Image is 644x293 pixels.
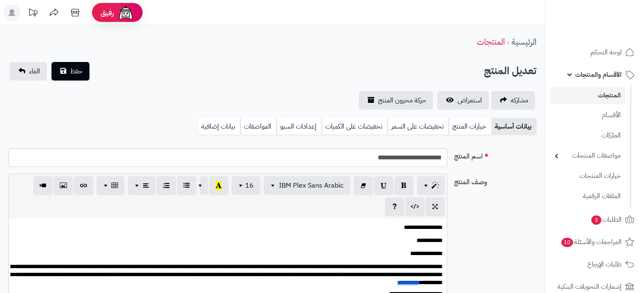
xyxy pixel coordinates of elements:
span: المراجعات والأسئلة [560,236,622,248]
a: الغاء [10,62,47,81]
a: إعدادات السيو [276,118,322,135]
a: المنتجات [550,87,625,104]
h2: تعديل المنتج [484,62,536,80]
span: الطلبات [590,214,622,226]
a: الأقسام [550,106,625,124]
span: طلبات الإرجاع [587,258,622,270]
button: 16 [232,176,260,195]
span: 16 [245,180,254,191]
span: إشعارات التحويلات البنكية [557,281,622,293]
span: حفظ [70,66,83,76]
span: 3 [591,215,602,225]
a: خيارات المنتجات [550,167,625,185]
span: IBM Plex Sans Arabic [279,180,344,191]
button: IBM Plex Sans Arabic [264,176,350,195]
a: المنتجات [477,35,505,48]
label: وصف المنتج [451,174,540,187]
img: ai-face.png [117,4,134,21]
a: تخفيضات على السعر [387,118,449,135]
a: خيارات المنتج [449,118,491,135]
a: تخفيضات على الكميات [322,118,387,135]
span: لوحة التحكم [590,46,622,58]
a: مشاركه [491,91,535,110]
button: حفظ [51,62,89,81]
a: بيانات أساسية [491,118,536,135]
a: تحديثات المنصة [22,4,43,23]
a: الملفات الرقمية [550,187,625,205]
span: 10 [561,237,574,247]
a: لوحة التحكم [550,42,639,62]
span: مشاركه [511,95,528,105]
span: حركة مخزون المنتج [378,95,426,105]
a: المواصفات [240,118,276,135]
a: المراجعات والأسئلة10 [550,232,639,252]
img: logo-2.png [587,6,636,24]
a: بيانات إضافية [198,118,240,135]
a: استعراض [437,91,489,110]
span: استعراض [457,95,482,105]
a: طلبات الإرجاع [550,254,639,274]
span: رفيق [100,8,114,18]
label: اسم المنتج [451,148,540,161]
a: الرئيسية [511,35,536,48]
a: مواصفات المنتجات [550,147,625,165]
a: الماركات [550,126,625,145]
span: الغاء [29,66,40,76]
span: الأقسام والمنتجات [575,69,622,81]
a: حركة مخزون المنتج [359,91,433,110]
a: الطلبات3 [550,210,639,230]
